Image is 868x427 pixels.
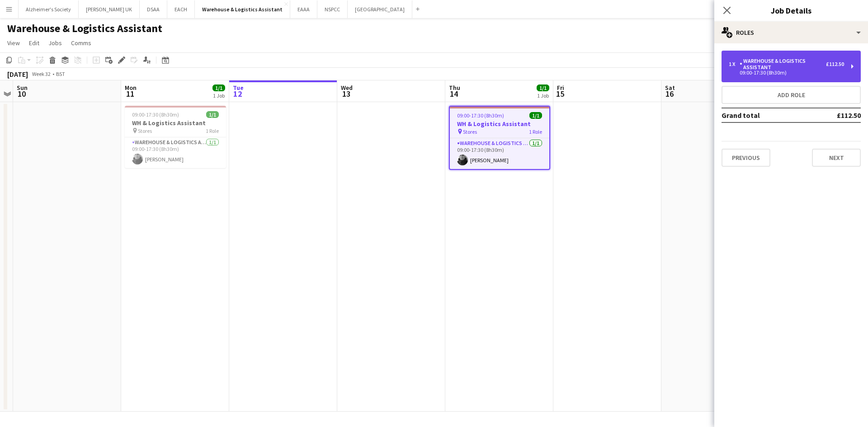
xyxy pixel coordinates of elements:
div: Roles [714,22,868,43]
span: View [7,39,20,47]
span: Stores [138,127,152,134]
td: Grand total [722,108,807,122]
span: 09:00-17:30 (8h30m) [457,112,504,119]
a: Jobs [45,37,66,49]
span: Thu [449,84,460,92]
button: [PERSON_NAME] UK [79,0,140,18]
button: NSPCC [317,0,348,18]
app-card-role: Warehouse & Logistics Assistant1/109:00-17:30 (8h30m)[PERSON_NAME] [450,138,549,169]
button: Warehouse & Logistics Assistant [195,0,290,18]
button: Add role [722,86,861,104]
span: 1/1 [529,112,542,119]
button: Alzheimer's Society [19,0,79,18]
span: 14 [448,89,460,99]
span: 09:00-17:30 (8h30m) [132,111,179,118]
button: DSAA [140,0,167,18]
h3: WH & Logistics Assistant [450,120,549,128]
button: [GEOGRAPHIC_DATA] [348,0,412,18]
div: 09:00-17:30 (8h30m) [729,70,844,75]
div: Warehouse & Logistics Assistant [740,58,826,70]
span: Sun [17,84,28,92]
app-job-card: 09:00-17:30 (8h30m)1/1WH & Logistics Assistant Stores1 RoleWarehouse & Logistics Assistant1/109:0... [125,106,226,168]
h1: Warehouse & Logistics Assistant [7,22,162,35]
span: Jobs [48,39,62,47]
span: Stores [463,128,477,135]
span: 13 [340,89,353,99]
td: £112.50 [807,108,861,122]
button: Next [812,149,861,167]
div: 1 x [729,61,740,67]
app-job-card: 09:00-17:30 (8h30m)1/1WH & Logistics Assistant Stores1 RoleWarehouse & Logistics Assistant1/109:0... [449,106,550,170]
span: Sat [665,84,675,92]
span: 1/1 [537,84,549,91]
h3: WH & Logistics Assistant [125,119,226,127]
span: 12 [231,89,244,99]
span: 10 [15,89,28,99]
span: Mon [125,84,137,92]
span: Edit [29,39,39,47]
div: 1 Job [537,92,549,99]
a: View [4,37,24,49]
span: Fri [557,84,564,92]
button: Previous [722,149,770,167]
span: 1/1 [206,111,219,118]
span: Comms [71,39,91,47]
div: 1 Job [213,92,225,99]
span: 1 Role [206,127,219,134]
span: 1 Role [529,128,542,135]
span: Wed [341,84,353,92]
span: 15 [556,89,564,99]
h3: Job Details [714,5,868,16]
span: 1/1 [212,84,225,91]
a: Edit [25,37,43,49]
span: Tue [233,84,244,92]
button: EACH [167,0,195,18]
a: Comms [67,37,95,49]
div: £112.50 [826,61,844,67]
button: EAAA [290,0,317,18]
span: 16 [664,89,675,99]
div: [DATE] [7,70,28,79]
span: 11 [123,89,137,99]
span: Week 32 [30,70,52,77]
app-card-role: Warehouse & Logistics Assistant1/109:00-17:30 (8h30m)[PERSON_NAME] [125,137,226,168]
div: BST [56,70,65,77]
